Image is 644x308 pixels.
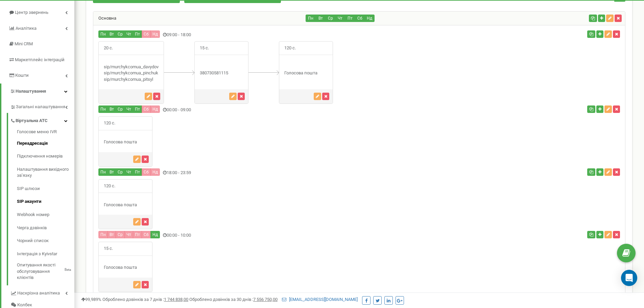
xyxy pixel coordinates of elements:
button: Ср [116,105,125,113]
a: Загальні налаштування [10,99,74,113]
button: Сб [142,105,151,113]
span: Оброблено дзвінків за 7 днів : [102,297,188,302]
a: Інтеграція з Kyivstar [17,247,74,261]
span: 20 с. [99,42,118,55]
div: Голосова пошта [99,264,152,271]
button: Ср [325,15,335,22]
a: Наскрізна аналітика [10,285,74,299]
span: Маркетплейс інтеграцій [15,57,65,62]
button: Сб [142,231,151,238]
button: Пн [98,30,108,38]
a: [EMAIL_ADDRESS][DOMAIN_NAME] [282,297,358,302]
div: 09:00 - 18:00 [93,30,448,40]
button: Вт [108,168,116,176]
button: Пт [345,15,355,22]
button: Пт [133,105,142,113]
button: Чт [124,168,133,176]
button: Сб [142,30,151,38]
a: Опитування якості обслуговування клієнтівBeta [17,260,74,281]
div: Голосова пошта [99,202,152,208]
div: 00:00 - 10:00 [93,231,448,240]
u: 7 556 750,00 [253,297,278,302]
div: 380730581115 [195,70,248,76]
button: Нд [150,30,160,38]
div: 00:00 - 09:00 [93,105,448,115]
button: Нд [150,168,160,176]
button: Пт [133,168,142,176]
span: 120 с. [99,180,120,193]
a: Налаштування [1,84,74,99]
a: Переадресація [17,137,74,150]
a: Голосове меню IVR [17,129,74,137]
button: Сб [355,15,365,22]
div: sip/murchykcomua_davydov sip/murchykcomua_pinchuk sip/murchykcomua_pitsyl [99,64,164,83]
button: Вт [315,15,326,22]
span: Віртуальна АТС [16,118,48,124]
span: Mini CRM [15,41,33,46]
button: Пн [306,15,316,22]
span: 120 с. [279,42,301,55]
button: Ср [116,231,125,238]
button: Ср [116,30,125,38]
div: Голосова пошта [99,139,152,145]
button: Пн [98,105,108,113]
button: Чт [124,105,133,113]
a: Основна [93,16,116,21]
span: Налаштування [16,89,46,94]
button: Пн [98,231,108,238]
span: Оброблено дзвінків за 30 днів : [189,297,278,302]
button: Пн [98,168,108,176]
a: Віртуальна АТС [10,113,74,127]
a: Налаштування вихідного зв’язку [17,163,74,182]
button: Пт [133,30,142,38]
span: 99,989% [81,297,101,302]
span: Наскрізна аналітика [17,290,60,297]
div: Open Intercom Messenger [621,270,637,286]
button: Вт [108,231,116,238]
button: Сб [142,168,151,176]
button: Чт [124,30,133,38]
a: Підключення номерів [17,150,74,163]
span: Кошти [15,73,29,78]
button: Чт [335,15,345,22]
button: Вт [108,105,116,113]
a: SIP акаунти [17,195,74,208]
a: Webhook номер [17,208,74,221]
button: Ср [116,168,125,176]
button: Нд [150,231,160,238]
button: Вт [108,30,116,38]
a: Черга дзвінків [17,221,74,235]
a: Чорний список [17,234,74,247]
u: 1 744 838,00 [164,297,188,302]
span: 15 с. [195,42,214,55]
button: Нд [150,105,160,113]
div: Голосова пошта [279,70,333,76]
span: 15 с. [99,242,118,255]
span: Аналiтика [16,26,37,31]
a: SIP шлюзи [17,182,74,195]
button: Пт [133,231,142,238]
span: 120 с. [99,117,120,130]
button: Чт [124,231,133,238]
span: Центр звернень [15,10,48,15]
span: Загальні налаштування [16,104,65,110]
div: 18:00 - 23:59 [93,168,448,177]
button: Нд [364,15,375,22]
